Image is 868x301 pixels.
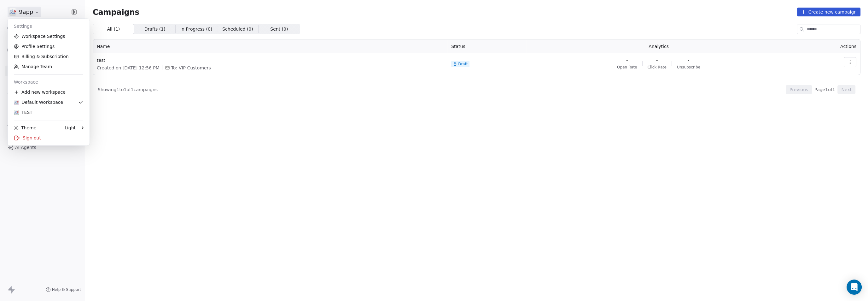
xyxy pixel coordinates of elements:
div: Workspace [10,77,87,87]
a: Profile Settings [10,41,87,51]
div: Sign out [10,133,87,143]
div: Theme [14,125,36,131]
a: Workspace Settings [10,31,87,41]
img: logo_con%20trasparenza.png [14,100,19,105]
div: TEST [14,109,32,115]
a: Billing & Subscription [10,51,87,62]
a: Manage Team [10,62,87,72]
img: logo_con%20trasparenza.png [14,110,19,115]
div: Light [65,125,76,131]
div: Settings [10,21,87,31]
div: Default Workspace [14,99,63,105]
div: Add new workspace [10,87,87,97]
